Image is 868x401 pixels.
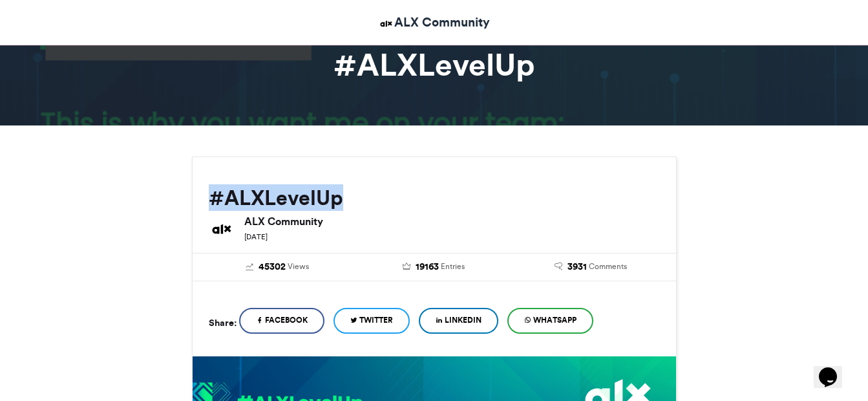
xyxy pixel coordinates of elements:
a: 3931 Comments [522,260,660,274]
span: Views [288,261,309,272]
span: 3931 [567,260,587,274]
a: 19163 Entries [365,260,503,274]
h1: #ALXLevelUp [76,49,793,80]
span: 19163 [416,260,439,274]
h6: ALX Community [244,216,660,226]
span: Twitter [359,314,393,326]
img: ALX Community [378,16,394,32]
span: Facebook [265,314,308,326]
a: LinkedIn [419,308,498,334]
a: Twitter [333,308,410,334]
a: 45302 Views [209,260,346,274]
iframe: chat widget [814,349,855,388]
h5: Share: [209,314,237,331]
span: WhatsApp [533,314,577,326]
span: Comments [589,261,627,272]
span: Entries [441,261,465,272]
a: Facebook [239,308,324,334]
a: ALX Community [378,13,490,32]
span: 45302 [259,260,286,274]
img: ALX Community [209,216,235,242]
small: [DATE] [244,232,268,241]
h2: #ALXLevelUp [209,186,660,210]
a: WhatsApp [507,308,593,334]
span: LinkedIn [445,314,482,326]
